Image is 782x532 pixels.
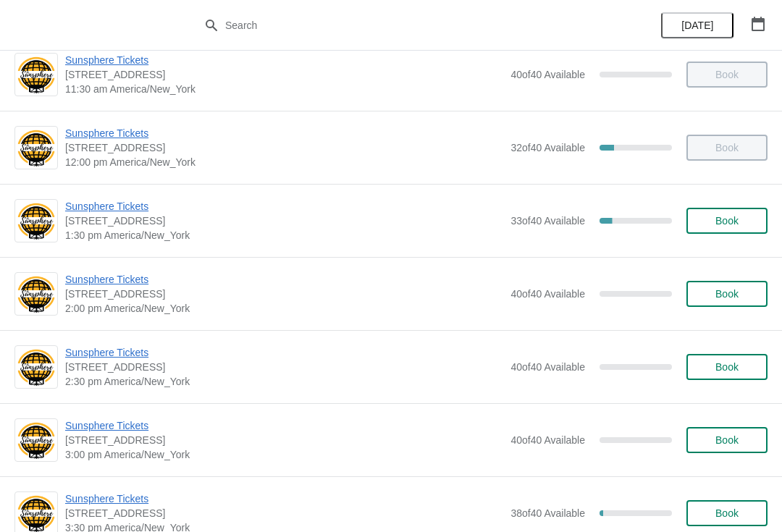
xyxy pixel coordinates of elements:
[65,418,503,433] span: Sunsphere Tickets
[510,142,585,153] span: 32 of 40 Available
[65,287,503,301] span: [STREET_ADDRESS]
[510,215,585,227] span: 33 of 40 Available
[715,434,739,446] span: Book
[65,140,503,155] span: [STREET_ADDRESS]
[510,361,585,373] span: 40 of 40 Available
[65,506,503,520] span: [STREET_ADDRESS]
[686,354,768,380] button: Book
[15,201,57,241] img: Sunsphere Tickets | 810 Clinch Avenue, Knoxville, TN, USA | 1:30 pm America/New_York
[65,155,503,169] span: 12:00 pm America/New_York
[681,20,713,31] span: [DATE]
[65,447,503,462] span: 3:00 pm America/New_York
[65,67,503,82] span: [STREET_ADDRESS]
[686,427,768,453] button: Book
[15,274,57,314] img: Sunsphere Tickets | 810 Clinch Avenue, Knoxville, TN, USA | 2:00 pm America/New_York
[65,301,503,316] span: 2:00 pm America/New_York
[715,361,739,373] span: Book
[661,12,733,38] button: [DATE]
[686,208,768,234] button: Book
[65,228,503,242] span: 1:30 pm America/New_York
[686,281,768,307] button: Book
[15,55,57,95] img: Sunsphere Tickets | 810 Clinch Avenue, Knoxville, TN, USA | 11:30 am America/New_York
[686,500,768,526] button: Book
[65,214,503,228] span: [STREET_ADDRESS]
[65,53,503,67] span: Sunsphere Tickets
[65,199,503,214] span: Sunsphere Tickets
[224,12,586,38] input: Search
[15,421,57,460] img: Sunsphere Tickets | 810 Clinch Avenue, Knoxville, TN, USA | 3:00 pm America/New_York
[510,507,585,519] span: 38 of 40 Available
[65,272,503,287] span: Sunsphere Tickets
[510,69,585,80] span: 40 of 40 Available
[715,288,739,300] span: Book
[65,345,503,360] span: Sunsphere Tickets
[65,82,503,96] span: 11:30 am America/New_York
[15,128,57,168] img: Sunsphere Tickets | 810 Clinch Avenue, Knoxville, TN, USA | 12:00 pm America/New_York
[715,215,739,227] span: Book
[65,491,503,506] span: Sunsphere Tickets
[65,360,503,374] span: [STREET_ADDRESS]
[510,288,585,300] span: 40 of 40 Available
[715,507,739,519] span: Book
[65,126,503,140] span: Sunsphere Tickets
[15,347,57,387] img: Sunsphere Tickets | 810 Clinch Avenue, Knoxville, TN, USA | 2:30 pm America/New_York
[65,374,503,389] span: 2:30 pm America/New_York
[65,433,503,447] span: [STREET_ADDRESS]
[510,434,585,446] span: 40 of 40 Available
